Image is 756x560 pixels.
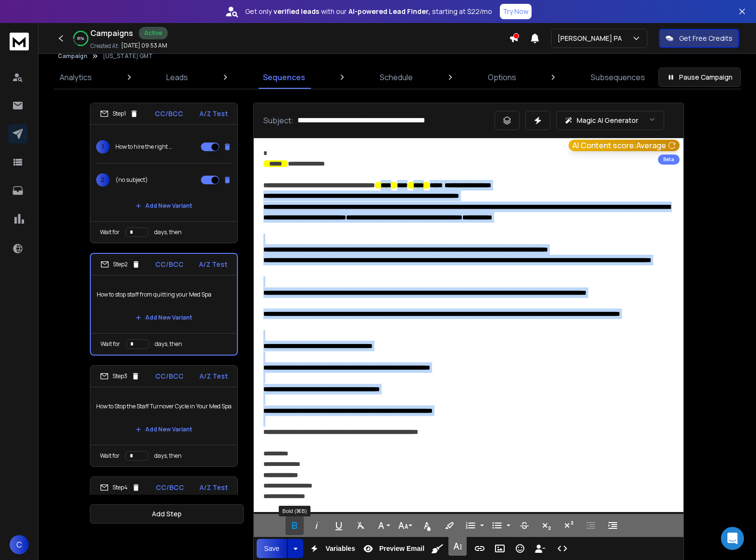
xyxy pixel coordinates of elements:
button: Font Family [374,516,392,535]
button: Ordered List [461,516,480,535]
button: Campaign [58,52,87,60]
a: Options [482,66,522,89]
p: [US_STATE] GMT [103,52,153,60]
p: [PERSON_NAME] PA [558,34,626,43]
p: Magic AI Generator [577,116,638,125]
p: How to hire the right Med Spa staff from now on! [115,143,177,151]
p: Analytics [60,71,92,83]
button: Increase Indent (⌘]) [604,516,622,535]
p: A/Z Test [199,260,227,269]
p: [DATE] 09:53 AM [121,42,167,49]
button: Insert Unsubscribe Link [531,539,549,558]
button: C [10,535,29,554]
strong: AI-powered Lead Finder, [348,7,430,16]
div: To enrich screen reader interactions, please activate Accessibility in Grammarly extension settings [254,138,683,512]
p: Wait for [100,228,120,236]
button: Emoticons [511,539,529,558]
div: Beta [658,155,680,165]
div: Active [139,27,168,39]
span: 1 [96,140,110,154]
p: Schedule [380,71,413,83]
button: Font Size [396,516,414,535]
div: Bold (⌘B) [279,506,311,516]
p: (no subject) [115,176,148,184]
p: days, then [155,340,182,348]
button: Unordered List [488,516,506,535]
p: Try Now [503,7,529,16]
a: Sequences [257,66,311,89]
button: Code View [553,539,571,558]
div: Step 3 [100,372,140,381]
button: Ordered List [478,516,486,535]
p: Subsequences [591,71,645,83]
h1: Campaigns [90,27,133,39]
a: Subsequences [585,66,651,89]
li: Step1CC/BCCA/Z Test1How to hire the right Med Spa staff from now on!2(no subject)Add New VariantW... [90,103,238,243]
button: Variables [305,539,357,558]
div: Step 2 [100,260,140,269]
li: Step4CC/BCCA/Z TestStop Hiring the Wrong Med Spa Staff! Is KILLING Your Growth!Add New Variant [90,477,238,557]
a: Leads [161,66,194,89]
button: Add New Variant [128,420,200,439]
p: 81 % [77,36,84,41]
p: A/Z Test [199,371,228,381]
span: Variables [323,545,357,553]
button: Pause Campaign [658,68,741,87]
div: Step 1 [100,109,138,118]
button: Get Free Credits [659,29,739,48]
p: CC/BCC [156,483,184,492]
p: days, then [154,452,182,460]
p: Created At: [90,42,119,50]
p: Get only with our starting at $22/mo [245,7,492,16]
p: How to Stop the Staff Turnover Cycle in Your Med Spa [96,393,232,420]
span: 2 [96,173,110,187]
a: Analytics [54,66,98,89]
p: CC/BCC [155,371,184,381]
p: How to stop staff from quitting your Med Spa [97,281,231,308]
p: A/Z Test [199,483,228,492]
img: logo [10,33,29,50]
p: CC/BCC [155,260,184,269]
p: Leads [166,71,188,83]
button: Unordered List [505,516,512,535]
button: Add New Variant [128,308,200,327]
span: Preview Email [377,545,426,553]
button: Preview Email [359,539,426,558]
button: Magic AI Generator [556,111,664,130]
button: Try Now [500,4,532,19]
li: Step2CC/BCCA/Z TestHow to stop staff from quitting your Med SpaAdd New VariantWait fordays, then [90,253,238,356]
button: Save [257,539,287,558]
p: days, then [154,228,182,236]
p: CC/BCC [155,109,183,119]
strong: verified leads [273,7,319,16]
p: A/Z Test [199,109,228,119]
p: Wait for [100,340,120,348]
p: Options [488,71,516,83]
button: Decrease Indent (⌘[) [582,516,600,535]
div: Open Intercom Messenger [721,527,744,550]
button: Add Step [90,504,244,524]
p: Subject: [263,115,294,126]
button: Strikethrough (⌘S) [515,516,533,535]
a: Schedule [374,66,419,89]
li: Step3CC/BCCA/Z TestHow to Stop the Staff Turnover Cycle in Your Med SpaAdd New VariantWait forday... [90,365,238,467]
button: AI Content score:Average [569,140,680,151]
p: Get Free Credits [679,34,732,43]
div: Step 4 [100,483,140,492]
p: Sequences [263,71,305,83]
p: Wait for [100,452,120,460]
button: Add New Variant [128,196,200,215]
